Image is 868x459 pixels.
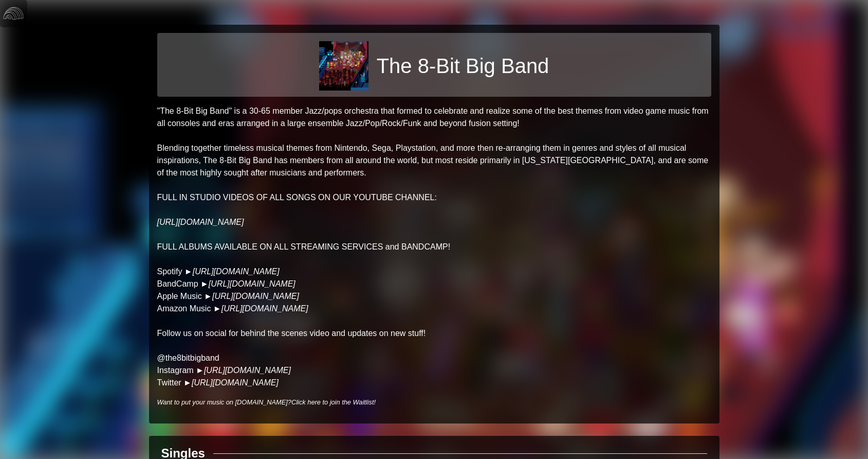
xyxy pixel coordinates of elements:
[157,398,376,406] i: Want to put your music on [DOMAIN_NAME]?
[212,292,299,301] a: [URL][DOMAIN_NAME]
[157,218,244,226] a: [URL][DOMAIN_NAME]
[204,366,291,375] a: [URL][DOMAIN_NAME]
[3,3,24,24] img: logo-white-4c48a5e4bebecaebe01ca5a9d34031cfd3d4ef9ae749242e8c4bf12ef99f53e8.png
[209,279,296,288] a: [URL][DOMAIN_NAME]
[193,267,280,276] a: [URL][DOMAIN_NAME]
[157,105,711,389] p: "The 8-Bit Big Band" is a 30-65 member Jazz/pops orchestra that formed to celebrate and realize s...
[291,398,376,406] a: Click here to join the Waitlist!
[377,54,549,78] h1: The 8-Bit Big Band
[221,304,308,313] a: [URL][DOMAIN_NAME]
[319,41,368,91] img: e6d8060a528fcde070d45fac979d56b2272a502a42812dc961a4338b1969284f.jpg
[192,378,279,387] a: [URL][DOMAIN_NAME]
